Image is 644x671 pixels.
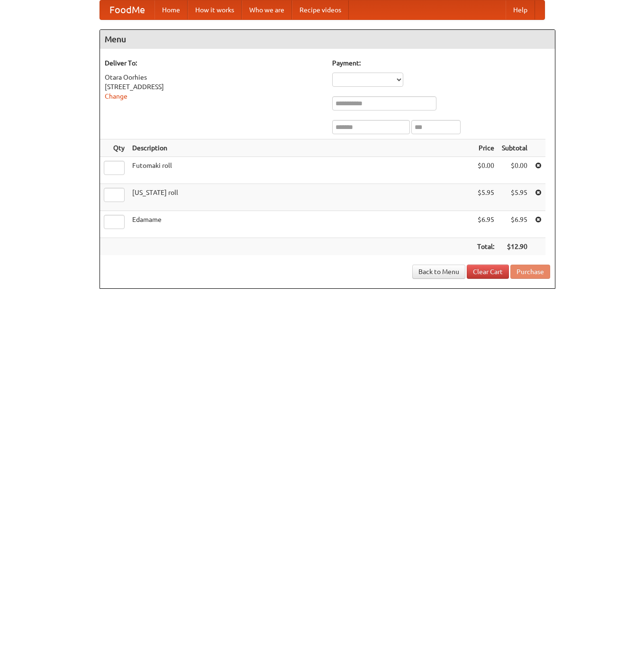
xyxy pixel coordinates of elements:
[100,139,128,157] th: Qty
[128,139,473,157] th: Description
[100,0,154,19] a: FoodMe
[128,184,473,211] td: [US_STATE] roll
[498,139,531,157] th: Subtotal
[473,157,498,184] td: $0.00
[128,157,473,184] td: Futomaki roll
[473,211,498,238] td: $6.95
[498,157,531,184] td: $0.00
[498,211,531,238] td: $6.95
[100,30,555,49] h4: Menu
[105,82,323,92] div: [STREET_ADDRESS]
[467,265,509,279] a: Clear Cart
[473,184,498,211] td: $5.95
[510,265,550,279] button: Purchase
[473,238,498,256] th: Total:
[412,265,465,279] a: Back to Menu
[498,184,531,211] td: $5.95
[498,238,531,256] th: $12.90
[188,0,242,19] a: How it works
[105,92,127,100] a: Change
[154,0,188,19] a: Home
[128,211,473,238] td: Edamame
[105,73,323,82] div: Otara Oorhies
[332,58,550,68] h5: Payment:
[242,0,292,19] a: Who we are
[473,139,498,157] th: Price
[292,0,349,19] a: Recipe videos
[105,58,323,68] h5: Deliver To:
[506,0,535,19] a: Help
